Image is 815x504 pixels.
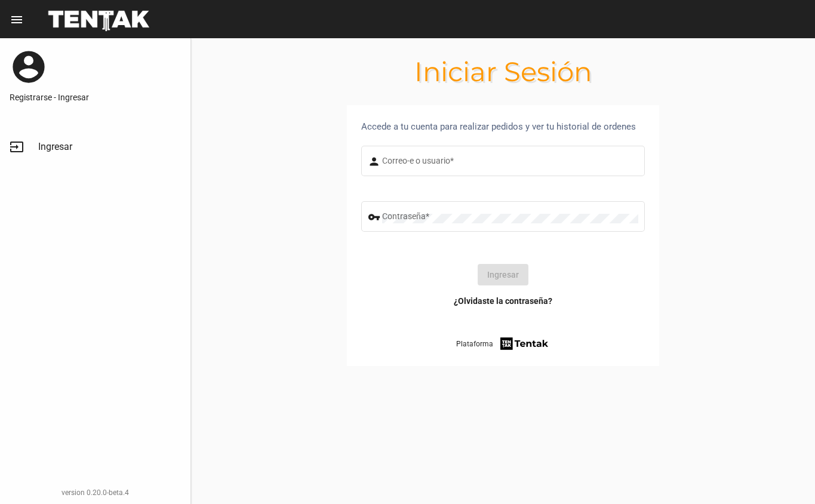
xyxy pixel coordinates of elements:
mat-icon: input [10,140,24,154]
a: Plataforma [456,336,550,352]
button: Ingresar [478,264,528,285]
mat-icon: vpn_key [368,210,382,225]
mat-icon: account_circle [10,48,48,86]
h1: Iniciar Sesión [191,62,815,81]
img: tentak-firm.png [499,336,550,352]
span: Plataforma [456,338,493,350]
span: Ingresar [38,141,72,153]
div: Accede a tu cuenta para realizar pedidos y ver tu historial de ordenes [361,119,645,134]
a: ¿Olvidaste la contraseña? [454,295,552,307]
a: Registrarse - Ingresar [10,91,181,103]
mat-icon: menu [10,13,24,27]
mat-icon: person [368,155,382,169]
div: version 0.20.0-beta.4 [10,487,181,499]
